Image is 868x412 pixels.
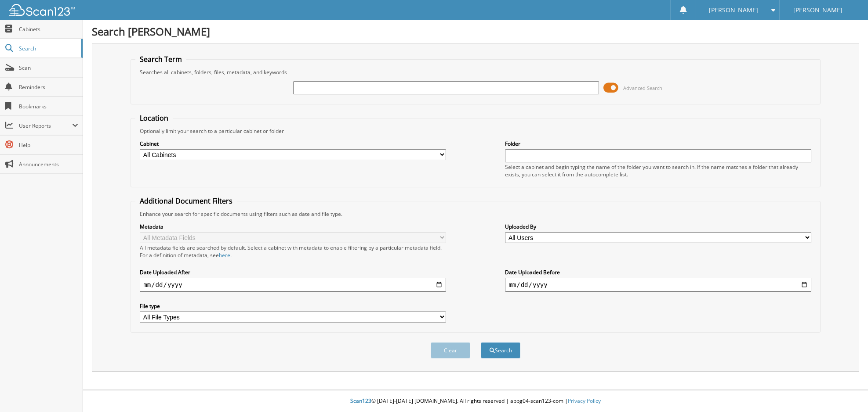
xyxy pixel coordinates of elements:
span: Search [19,45,77,52]
a: here [219,251,230,259]
label: Uploaded By [505,223,811,230]
span: Advanced Search [623,85,662,91]
label: Date Uploaded Before [505,269,811,276]
label: Metadata [140,223,446,230]
label: Cabinet [140,140,446,147]
span: Help [19,141,78,149]
button: Clear [431,342,470,358]
div: Select a cabinet and begin typing the name of the folder you want to search in. If the name match... [505,163,811,178]
span: Bookmarks [19,103,78,110]
div: Optionally limit your search to a particular cabinet or folder [135,127,815,135]
div: All metadata fields are searched by default. Select a cabinet with metadata to enable filtering b... [140,244,446,259]
span: User Reports [19,122,72,129]
div: Searches all cabinets, folders, files, metadata, and keywords [135,68,815,76]
legend: Additional Document Filters [135,196,237,206]
span: Announcements [19,161,78,168]
input: end [505,278,811,292]
span: [PERSON_NAME] [709,7,758,13]
label: File type [140,302,446,310]
span: [PERSON_NAME] [793,7,843,13]
legend: Location [135,113,173,123]
span: Scan123 [350,397,371,405]
label: Date Uploaded After [140,269,446,276]
a: Privacy Policy [568,397,601,405]
button: Search [481,342,520,358]
img: scan123-logo-white.svg [9,4,75,16]
div: Enhance your search for specific documents using filters such as date and file type. [135,210,815,218]
label: Folder [505,140,811,147]
legend: Search Term [135,54,186,64]
div: © [DATE]-[DATE] [DOMAIN_NAME]. All rights reserved | appg04-scan123-com | [83,391,868,412]
span: Reminders [19,83,78,91]
span: Cabinets [19,25,78,33]
h1: Search [PERSON_NAME] [92,24,859,39]
span: Scan [19,64,78,72]
input: start [140,278,446,292]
